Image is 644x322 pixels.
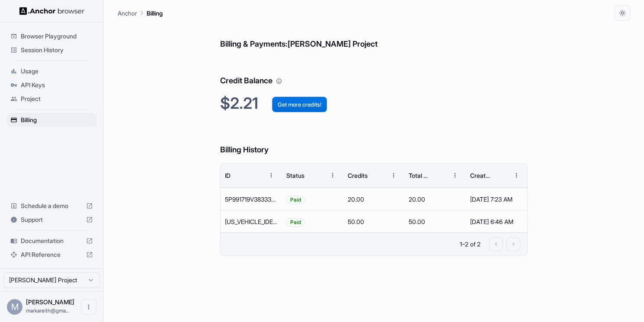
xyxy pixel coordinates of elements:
span: Paid [287,189,304,211]
div: Status [286,172,304,179]
span: Session History [21,46,93,54]
button: Menu [263,167,279,183]
p: Anchor [118,9,137,18]
button: Menu [386,167,401,183]
div: 5P991719V3833330G [221,188,282,210]
button: Sort [432,167,447,183]
img: Anchor Logo [19,7,84,15]
div: M [7,299,22,315]
div: Support [7,213,96,227]
button: Sort [493,167,509,183]
div: Billing [7,113,96,127]
span: Documentation [21,237,83,245]
button: Open menu [81,299,96,315]
span: markareith@gmail.com [26,307,70,314]
span: Billing [21,116,93,124]
button: Menu [325,167,340,183]
div: Total Cost [409,172,431,179]
button: Sort [248,167,263,183]
div: Schedule a demo [7,199,96,213]
div: 20.00 [404,188,466,210]
div: 56J749505L6157927 [221,210,282,233]
p: 1–2 of 2 [460,240,481,249]
span: Mark Reith [26,298,74,306]
div: 50.00 [343,210,405,233]
span: Schedule a demo [21,202,83,210]
svg: Your credit balance will be consumed as you use the API. Visit the usage page to view a breakdown... [276,78,282,84]
div: [DATE] 7:23 AM [470,188,523,210]
div: Browser Playground [7,29,96,43]
div: 50.00 [404,210,466,233]
div: Credits [348,172,368,179]
div: ID [225,172,231,179]
div: Usage [7,64,96,78]
h6: Billing History [220,126,528,156]
span: Paid [287,211,304,233]
div: API Keys [7,78,96,92]
span: API Keys [21,81,93,89]
div: Documentation [7,234,96,248]
button: Menu [509,167,524,183]
span: Browser Playground [21,32,93,41]
div: 20.00 [343,188,405,210]
span: Project [21,95,93,103]
h6: Credit Balance [220,57,528,87]
h2: $2.21 [220,94,528,113]
div: Created [470,172,492,179]
button: Get more credits! [272,97,327,112]
div: [DATE] 6:46 AM [470,211,523,233]
div: Project [7,92,96,106]
span: Usage [21,67,93,76]
nav: breadcrumb [118,8,163,18]
button: Menu [447,167,463,183]
h6: Billing & Payments: [PERSON_NAME] Project [220,21,528,51]
p: Billing [147,9,163,18]
div: API Reference [7,248,96,262]
span: API Reference [21,250,83,259]
button: Sort [370,167,386,183]
div: Session History [7,43,96,57]
button: Sort [309,167,325,183]
span: Support [21,215,83,224]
